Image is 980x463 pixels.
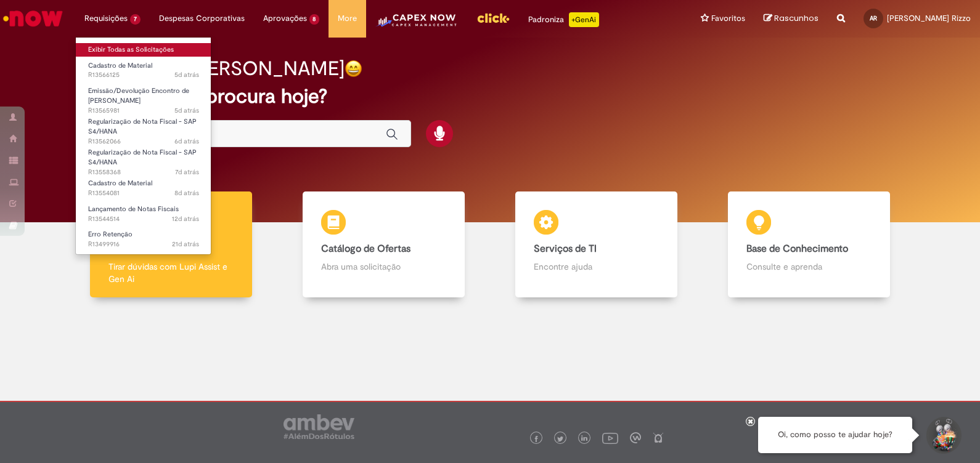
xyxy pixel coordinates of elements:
[375,12,457,37] img: CapexLogo5.png
[711,12,745,25] span: Favoritos
[88,86,189,105] span: Emissão/Devolução Encontro de [PERSON_NAME]
[174,188,199,198] time: 22/09/2025 10:09:51
[490,191,703,298] a: Serviços de TI Encontre ajuda
[174,106,199,115] span: 5d atrás
[653,432,664,443] img: logo_footer_naosei.png
[746,243,848,255] b: Base de Conhecimento
[174,188,199,198] span: 8d atrás
[88,188,199,198] span: R13554081
[76,43,211,57] a: Exibir Todas as Solicitações
[309,14,320,25] span: 8
[88,137,199,147] span: R13562066
[534,243,597,255] b: Serviços de TI
[76,228,211,251] a: Aberto R13499916 : Erro Retenção
[65,191,277,298] a: Tirar dúvidas Tirar dúvidas com Lupi Assist e Gen Ai
[476,9,510,27] img: click_logo_yellow_360x200.png
[172,240,199,249] time: 08/09/2025 17:15:42
[174,137,199,146] time: 24/09/2025 10:20:24
[284,414,354,439] img: logo_footer_ambev_rotulo_gray.png
[88,106,199,116] span: R13565981
[108,260,234,285] p: Tirar dúvidas com Lupi Assist e Gen Ai
[528,12,599,27] div: Padroniza
[84,12,128,25] span: Requisições
[345,60,362,78] img: happy-face.png
[764,13,819,25] a: Rascunhos
[263,12,307,25] span: Aprovações
[925,417,962,454] button: Iniciar Conversa de Suporte
[557,436,563,442] img: logo_footer_twitter.png
[630,432,641,443] img: logo_footer_workplace.png
[534,260,659,273] p: Encontre ajuda
[76,59,211,82] a: Aberto R13566125 : Cadastro de Material
[174,70,199,79] span: 5d atrás
[75,37,211,255] ul: Requisições
[95,58,345,79] h2: Boa tarde, [PERSON_NAME]
[130,14,141,25] span: 7
[774,12,819,24] span: Rascunhos
[88,204,179,214] span: Lançamento de Notas Fiscais
[88,167,199,177] span: R13558368
[746,260,872,273] p: Consulte e aprenda
[88,230,133,239] span: Erro Retenção
[703,191,915,298] a: Base de Conhecimento Consulte e aprenda
[174,137,199,146] span: 6d atrás
[277,191,490,298] a: Catálogo de Ofertas Abra uma solicitação
[321,260,446,273] p: Abra uma solicitação
[581,435,587,443] img: logo_footer_linkedin.png
[88,70,199,80] span: R13566125
[172,214,199,223] span: 12d atrás
[569,12,599,27] p: +GenAi
[76,177,211,199] a: Aberto R13554081 : Cadastro de Material
[88,117,197,136] span: Regularização de Nota Fiscal - SAP S4/HANA
[602,430,618,446] img: logo_footer_youtube.png
[174,70,199,79] time: 25/09/2025 11:25:13
[758,417,912,453] div: Oi, como posso te ajudar hoje?
[76,203,211,225] a: Aberto R13544514 : Lançamento de Notas Fiscais
[870,14,877,22] span: AR
[172,240,199,249] span: 21d atrás
[321,243,410,255] b: Catálogo de Ofertas
[88,148,197,167] span: Regularização de Nota Fiscal - SAP S4/HANA
[76,84,211,111] a: Aberto R13565981 : Emissão/Devolução Encontro de Contas Fornecedor
[175,167,199,177] time: 23/09/2025 10:59:55
[175,167,199,177] span: 7d atrás
[88,61,152,70] span: Cadastro de Material
[76,115,211,142] a: Aberto R13562066 : Regularização de Nota Fiscal - SAP S4/HANA
[887,13,971,23] span: [PERSON_NAME] Rizzo
[533,436,539,442] img: logo_footer_facebook.png
[88,214,199,224] span: R13544514
[76,146,211,172] a: Aberto R13558368 : Regularização de Nota Fiscal - SAP S4/HANA
[88,240,199,249] span: R13499916
[95,86,884,107] h2: O que você procura hoje?
[159,12,245,25] span: Despesas Corporativas
[338,12,357,25] span: More
[174,106,199,115] time: 25/09/2025 11:04:28
[88,179,152,188] span: Cadastro de Material
[1,6,65,31] img: ServiceNow
[172,214,199,223] time: 17/09/2025 15:55:57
